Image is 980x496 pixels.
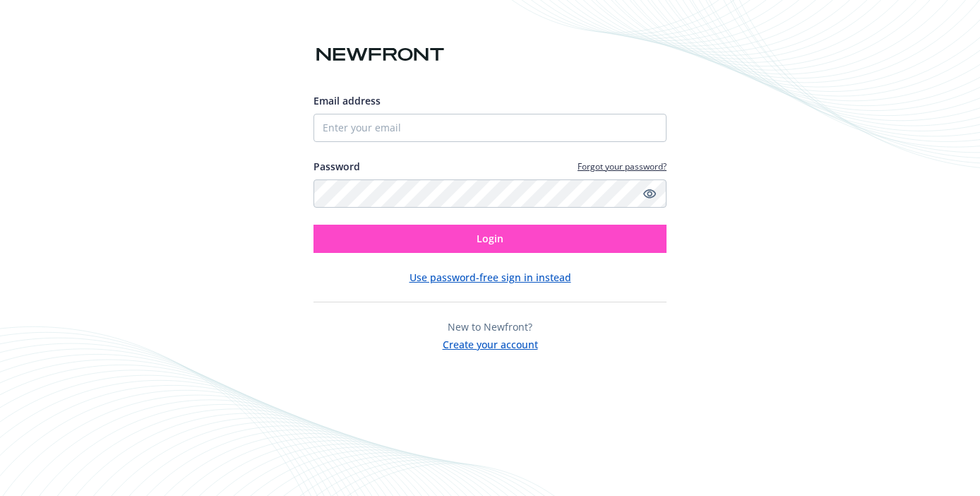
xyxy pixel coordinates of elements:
[443,334,538,352] button: Create your account
[313,94,381,107] span: Email address
[410,270,571,285] button: Use password-free sign in instead
[313,114,667,142] input: Enter your email
[641,185,658,202] a: Show password
[313,159,360,174] label: Password
[477,232,503,245] span: Login
[578,160,667,172] a: Forgot your password?
[448,320,532,333] span: New to Newfront?
[313,42,447,67] img: Newfront logo
[313,225,667,253] button: Login
[313,179,667,208] input: Enter your password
